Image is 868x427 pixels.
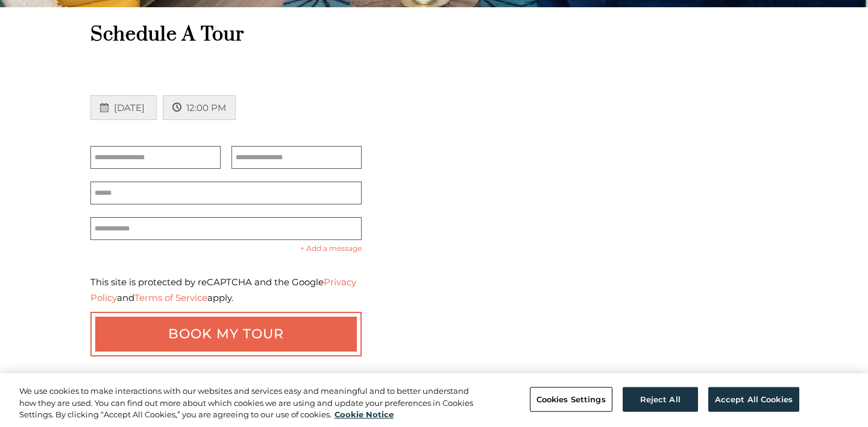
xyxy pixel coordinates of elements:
[114,102,145,113] span: [DATE]
[19,385,477,421] div: We use cookies to make interactions with our websites and services easy and meaningful and to bet...
[90,312,362,356] button: Book my tour
[231,146,362,169] input: Last Name on ID
[90,276,356,303] a: Privacy Policy
[90,146,221,169] input: First Name on ID
[708,387,799,412] button: Accept All Cookies
[90,274,362,306] div: This site is protected by reCAPTCHA and the Google and apply.
[90,182,362,204] input: Email
[300,244,362,253] a: + Add a message
[90,217,362,240] input: Phone number
[335,410,394,419] a: More information about your privacy
[530,387,612,412] button: Cookies Settings
[623,387,698,412] button: Reject All
[134,292,207,303] a: Terms of Service
[90,22,778,47] h1: Schedule a Tour
[186,102,226,113] span: 12:00 PM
